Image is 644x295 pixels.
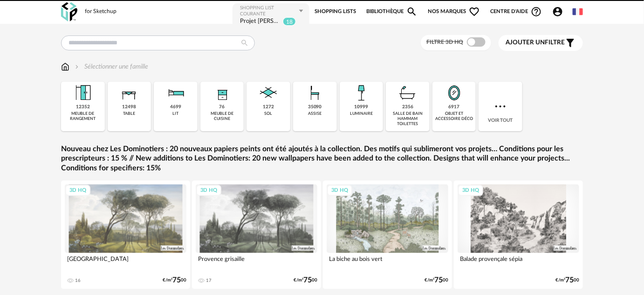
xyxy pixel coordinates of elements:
img: Meuble%20de%20rangement.png [72,82,94,104]
div: Voir tout [479,82,522,131]
div: objet et accessoire déco [435,111,473,122]
div: 3D HQ [65,185,90,197]
img: Salle%20de%20bain.png [397,82,419,104]
img: Literie.png [164,82,187,104]
div: 3D HQ [458,185,483,197]
div: 3D HQ [327,185,352,197]
div: €/m² 00 [163,277,186,283]
div: 12498 [122,104,136,110]
div: luminaire [350,111,373,116]
img: more.7b13dc1.svg [493,99,508,114]
span: Ajouter un [506,39,545,46]
div: meuble de cuisine [203,111,241,122]
div: 3D HQ [196,185,221,197]
img: Miroir.png [443,82,466,104]
div: Sélectionner une famille [73,62,148,71]
div: 76 [219,104,225,110]
div: 6917 [449,104,460,110]
span: Nos marques [428,2,480,21]
a: 3D HQ La biche au bois vert €/m²7500 [323,181,452,289]
button: Ajouter unfiltre Filter icon [499,35,583,51]
sup: 18 [283,17,296,26]
img: Sol.png [257,82,280,104]
img: Assise.png [304,82,326,104]
span: filtre [506,39,565,47]
div: Provence grisaille [196,253,317,272]
div: for Sketchup [85,8,116,15]
img: svg+xml;base64,PHN2ZyB3aWR0aD0iMTYiIGhlaWdodD0iMTYiIHZpZXdCb3g9IjAgMCAxNiAxNiIgZmlsbD0ibm9uZSIgeG... [73,62,81,71]
div: Projet Marceline - Liste d'achats 19/09 [240,17,281,26]
span: Account Circle icon [552,6,563,17]
div: 10999 [354,104,368,110]
div: assise [308,111,322,116]
div: La biche au bois vert [327,253,448,272]
span: 75 [172,277,181,283]
div: 17 [206,278,212,283]
div: 16 [75,278,81,283]
div: 1272 [263,104,274,110]
span: Centre d'aideHelp Circle Outline icon [490,6,542,17]
span: 75 [434,277,443,283]
div: Balade provençale sépia [458,253,579,272]
img: Rangement.png [211,82,233,104]
div: €/m² 00 [555,277,579,283]
span: Account Circle icon [552,6,568,17]
span: Magnify icon [406,6,418,17]
img: OXP [61,2,77,21]
img: fr [573,7,583,17]
div: €/m² 00 [425,277,448,283]
div: lit [172,111,178,116]
span: Heart Outline icon [469,6,480,17]
div: 35090 [308,104,322,110]
div: meuble de rangement [64,111,102,122]
img: svg+xml;base64,PHN2ZyB3aWR0aD0iMTYiIGhlaWdodD0iMTciIHZpZXdCb3g9IjAgMCAxNiAxNyIgZmlsbD0ibm9uZSIgeG... [61,62,69,71]
div: table [123,111,135,116]
a: Shopping Lists [315,2,356,21]
div: sol [265,111,273,116]
a: Nouveau chez Les Dominotiers : 20 nouveaux papiers peints ont été ajoutés à la collection. Des mo... [61,144,583,173]
span: Help Circle Outline icon [531,6,542,17]
img: Luminaire.png [350,82,372,104]
a: 3D HQ Balade provençale sépia €/m²7500 [454,181,583,289]
span: Filter icon [565,37,576,49]
div: Shopping List courante [240,5,298,17]
span: Filtre 3D HQ [426,39,463,45]
div: 2356 [402,104,413,110]
a: 3D HQ Provence grisaille 17 €/m²7500 [192,181,321,289]
div: salle de bain hammam toilettes [389,111,427,127]
a: BibliothèqueMagnify icon [366,2,418,21]
img: Table.png [118,82,140,104]
div: 12352 [76,104,90,110]
a: 3D HQ [GEOGRAPHIC_DATA] 16 €/m²7500 [61,181,190,289]
div: €/m² 00 [294,277,317,283]
div: [GEOGRAPHIC_DATA] [65,253,186,272]
div: 4699 [170,104,181,110]
span: 75 [565,277,574,283]
span: 75 [303,277,312,283]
